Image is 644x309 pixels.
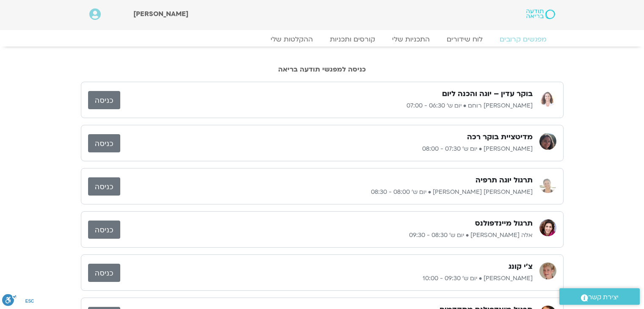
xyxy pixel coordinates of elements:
[120,273,533,284] p: [PERSON_NAME] • יום ש׳ 09:30 - 10:00
[509,262,533,272] h3: צ'י קונג
[88,264,120,282] a: כניסה
[539,133,556,150] img: קרן גל
[442,89,533,99] h3: בוקר עדין – יוגה והכנה ליום
[262,35,321,44] a: ההקלטות שלי
[539,90,556,107] img: אורנה סמלסון רוחם
[120,144,533,154] p: [PERSON_NAME] • יום ש׳ 07:30 - 08:00
[88,91,120,109] a: כניסה
[321,35,384,44] a: קורסים ותכניות
[89,35,555,44] nav: Menu
[133,9,188,19] span: [PERSON_NAME]
[539,176,556,193] img: סיגל כהן
[475,175,533,185] h3: תרגול יוגה תרפיה
[88,177,120,196] a: כניסה
[120,230,533,240] p: אלה [PERSON_NAME] • יום ש׳ 08:30 - 09:30
[120,101,533,111] p: [PERSON_NAME] רוחם • יום ש׳ 06:30 - 07:00
[438,35,491,44] a: לוח שידורים
[588,292,619,303] span: יצירת קשר
[467,132,533,142] h3: מדיטציית בוקר רכה
[88,221,120,239] a: כניסה
[120,187,533,197] p: [PERSON_NAME] [PERSON_NAME] • יום ש׳ 08:00 - 08:30
[559,288,640,305] a: יצירת קשר
[384,35,438,44] a: התכניות שלי
[475,218,533,229] h3: תרגול מיינדפולנס
[491,35,555,44] a: מפגשים קרובים
[88,134,120,152] a: כניסה
[81,66,564,73] h2: כניסה למפגשי תודעה בריאה
[539,262,556,279] img: חני שלם
[539,219,556,236] img: אלה טולנאי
